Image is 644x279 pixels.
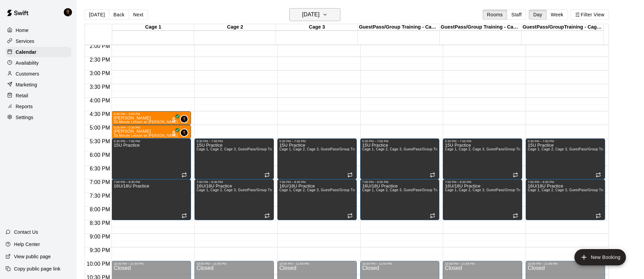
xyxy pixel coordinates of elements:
[5,25,71,35] a: Home
[88,70,112,76] span: 3:00 PM
[181,129,188,136] img: Chris McFarland
[112,138,191,179] div: 5:30 PM – 7:00 PM: 15U Practice
[109,10,129,20] button: Back
[180,129,188,137] div: Chris McFarland
[596,172,601,178] span: Recurring event
[88,179,112,185] span: 7:00 PM
[194,138,274,179] div: 5:30 PM – 7:00 PM: 15U Practice
[114,262,189,265] div: 10:00 PM – 11:59 PM
[362,139,438,143] div: 5:30 PM – 7:00 PM
[526,138,605,179] div: 5:30 PM – 7:00 PM: 15U Practice
[14,253,51,260] p: View public page
[85,10,109,20] button: [DATE]
[16,27,29,34] p: Home
[183,115,188,123] span: Chris McFarland
[112,111,191,125] div: 4:30 PM – 5:00 PM: Hutch Campbell
[279,139,355,143] div: 5:30 PM – 7:00 PM
[571,10,609,20] button: Filter View
[277,138,357,179] div: 5:30 PM – 7:00 PM: 15U Practice
[526,179,605,220] div: 7:00 PM – 8:30 PM: 16U/18U Practice
[171,116,177,123] span: All customers have paid
[445,262,520,265] div: 10:00 PM – 11:59 PM
[88,247,112,253] span: 9:30 PM
[5,80,71,90] a: Marketing
[529,10,546,20] button: Day
[129,10,148,20] button: Next
[88,111,112,117] span: 4:30 PM
[114,120,178,124] span: 30-Minute Lesson w/ [PERSON_NAME]
[181,172,187,178] span: Recurring event
[62,5,77,19] div: Chris McFarland
[5,36,71,46] a: Services
[16,49,36,55] p: Calendar
[114,112,189,116] div: 4:30 PM – 5:00 PM
[5,69,71,79] a: Customers
[181,213,187,218] span: Recurring event
[112,125,191,138] div: 5:00 PM – 5:30 PM: Charlie Dean
[88,193,112,199] span: 7:30 PM
[362,188,581,192] span: Cage 1, Cage 2, Cage 3, GuestPass/Group Training - Cage 1, GuestPass/Group Training - Cage 2, Gue...
[196,180,272,184] div: 7:00 PM – 8:30 PM
[16,38,34,45] p: Services
[513,213,518,218] span: Recurring event
[279,188,498,192] span: Cage 1, Cage 2, Cage 3, GuestPass/Group Training - Cage 1, GuestPass/Group Training - Cage 2, Gue...
[513,172,518,178] span: Recurring event
[5,101,71,112] a: Reports
[16,70,39,77] p: Customers
[88,138,112,144] span: 5:30 PM
[88,57,112,63] span: 2:30 PM
[546,10,568,20] button: Week
[14,229,38,235] p: Contact Us
[445,139,520,143] div: 5:30 PM – 7:00 PM
[574,249,626,265] button: add
[360,179,440,220] div: 7:00 PM – 8:30 PM: 16U/18U Practice
[289,8,340,21] button: [DATE]
[5,58,71,68] a: Availability
[196,262,272,265] div: 10:00 PM – 11:59 PM
[362,262,438,265] div: 10:00 PM – 11:59 PM
[196,188,415,192] span: Cage 1, Cage 2, Cage 3, GuestPass/Group Training - Cage 1, GuestPass/Group Training - Cage 2, Gue...
[360,138,440,179] div: 5:30 PM – 7:00 PM: 15U Practice
[196,139,272,143] div: 5:30 PM – 7:00 PM
[112,179,191,220] div: 7:00 PM – 8:30 PM: 16U/18U Practice
[14,241,40,248] p: Help Center
[88,220,112,226] span: 8:30 PM
[16,103,33,110] p: Reports
[64,8,72,16] img: Chris McFarland
[5,112,71,122] a: Settings
[362,147,581,151] span: Cage 1, Cage 2, Cage 3, GuestPass/Group Training - Cage 1, GuestPass/Group Training - Cage 2, Gue...
[279,180,355,184] div: 7:00 PM – 8:30 PM
[362,180,438,184] div: 7:00 PM – 8:30 PM
[430,213,435,218] span: Recurring event
[88,166,112,171] span: 6:30 PM
[277,179,357,220] div: 7:00 PM – 8:30 PM: 16U/18U Practice
[181,116,188,122] img: Chris McFarland
[264,213,270,218] span: Recurring event
[88,84,112,90] span: 3:30 PM
[507,10,526,20] button: Staff
[88,207,112,212] span: 8:00 PM
[171,130,177,137] span: All customers have paid
[276,24,358,31] div: Cage 3
[196,147,415,151] span: Cage 1, Cage 2, Cage 3, GuestPass/Group Training - Cage 1, GuestPass/Group Training - Cage 2, Gue...
[88,125,112,131] span: 5:00 PM
[88,152,112,158] span: 6:00 PM
[112,24,194,31] div: Cage 1
[443,138,522,179] div: 5:30 PM – 7:00 PM: 15U Practice
[302,10,319,19] h6: [DATE]
[596,213,601,218] span: Recurring event
[14,265,60,272] p: Copy public page link
[347,172,353,178] span: Recurring event
[522,24,603,31] div: GuestPass/GroupTraining - Cage 3
[5,47,71,57] a: Calendar
[5,91,71,101] a: Retail
[114,180,189,184] div: 7:00 PM – 8:30 PM
[358,24,440,31] div: GuestPass/Group Training - Cage 1
[114,126,189,129] div: 5:00 PM – 5:30 PM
